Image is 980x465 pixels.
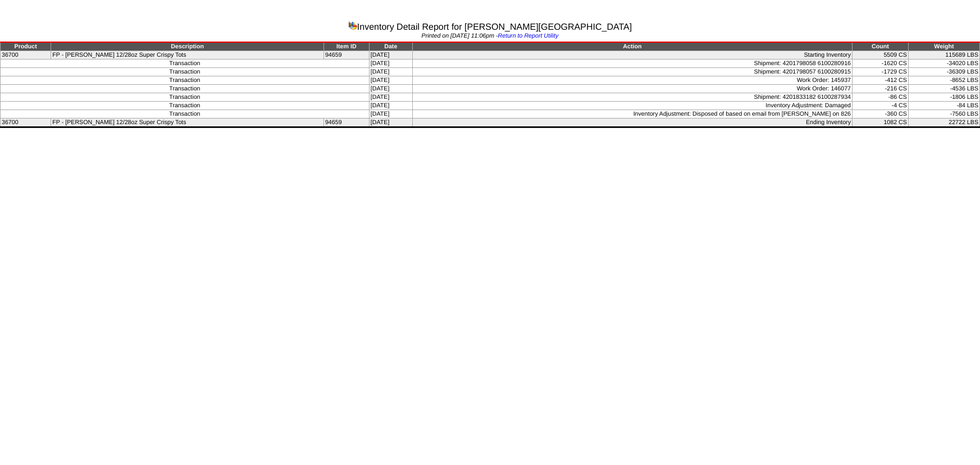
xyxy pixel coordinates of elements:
td: Transaction [1,110,370,118]
td: -1620 CS [853,60,909,68]
td: 115689 LBS [908,51,979,60]
td: [DATE] [369,118,412,127]
td: -34020 LBS [908,60,979,68]
td: [DATE] [369,68,412,76]
td: Inventory Adjustment: Damaged [412,102,852,110]
td: -4 CS [853,102,909,110]
img: graph.gif [348,21,357,30]
td: -1806 LBS [908,93,979,102]
td: [DATE] [369,102,412,110]
td: -1729 CS [853,68,909,76]
td: -84 LBS [908,102,979,110]
td: 94659 [323,118,369,127]
td: Transaction [1,60,370,68]
td: -4536 LBS [908,85,979,93]
td: -360 CS [853,110,909,118]
td: [DATE] [369,110,412,118]
td: Product [1,42,51,51]
td: FP - [PERSON_NAME] 12/28oz Super Crispy Tots [51,51,324,60]
td: 36700 [1,118,51,127]
td: [DATE] [369,76,412,85]
td: -216 CS [853,85,909,93]
td: 22722 LBS [908,118,979,127]
td: Transaction [1,85,370,93]
td: 1082 CS [853,118,909,127]
td: Action [412,42,852,51]
td: Transaction [1,76,370,85]
td: -7560 LBS [908,110,979,118]
td: Shipment: 4201833182 6100287934 [412,93,852,102]
td: [DATE] [369,60,412,68]
td: Transaction [1,93,370,102]
td: Transaction [1,68,370,76]
td: Description [51,42,324,51]
td: -36309 LBS [908,68,979,76]
td: Work Order: 146077 [412,85,852,93]
td: Shipment: 4201798058 6100280916 [412,60,852,68]
td: Item ID [323,42,369,51]
td: Count [853,42,909,51]
a: Return to Report Utility [498,33,559,39]
td: -86 CS [853,93,909,102]
td: Starting Inventory [412,51,852,60]
td: 94659 [323,51,369,60]
td: [DATE] [369,85,412,93]
td: -412 CS [853,76,909,85]
td: Work Order: 145937 [412,76,852,85]
td: 5509 CS [853,51,909,60]
td: 36700 [1,51,51,60]
td: Ending Inventory [412,118,852,127]
td: [DATE] [369,93,412,102]
td: FP - [PERSON_NAME] 12/28oz Super Crispy Tots [51,118,324,127]
td: Inventory Adjustment: Disposed of based on email from [PERSON_NAME] on 826 [412,110,852,118]
td: Shipment: 4201798057 6100280915 [412,68,852,76]
td: Weight [908,42,979,51]
td: Transaction [1,102,370,110]
td: -8652 LBS [908,76,979,85]
td: [DATE] [369,51,412,60]
td: Date [369,42,412,51]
